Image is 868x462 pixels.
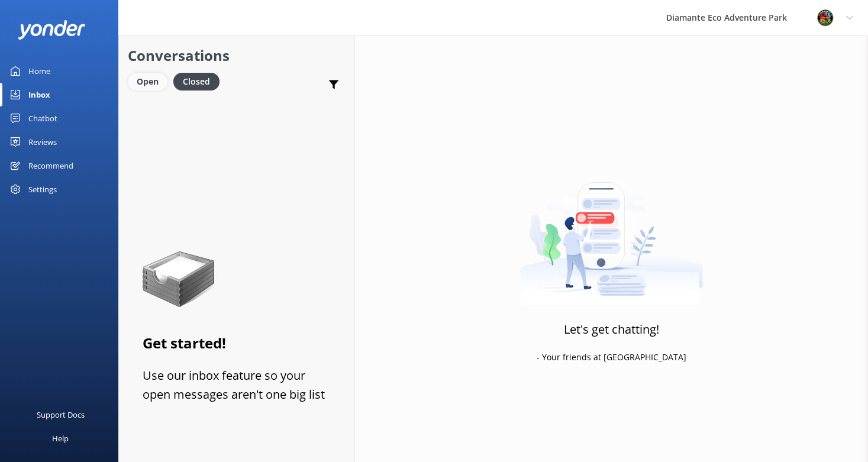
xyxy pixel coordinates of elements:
div: Help [52,427,69,450]
h3: Use our inbox feature so your open messages aren't one big list [143,366,331,404]
h3: Let's get chatting! [564,320,659,339]
div: Settings [28,177,57,201]
a: Closed [173,75,225,88]
div: Reviews [28,130,57,154]
h2: Get started! [143,332,226,354]
div: Recommend [28,154,73,177]
img: artwork of a man stealing a conversation from at giant smartphone [520,157,703,305]
div: Home [28,59,50,83]
a: Open [128,75,173,88]
div: Closed [173,73,220,91]
div: Support Docs [37,403,85,427]
img: 831-1756915225.png [817,9,834,27]
div: Inbox [28,83,50,106]
img: yonder-white-logo.png [18,20,86,40]
div: Chatbot [28,106,57,130]
p: - Your friends at [GEOGRAPHIC_DATA] [537,351,686,364]
div: Open [128,73,167,91]
h2: Conversations [128,44,346,67]
img: Paper tray [143,241,218,317]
